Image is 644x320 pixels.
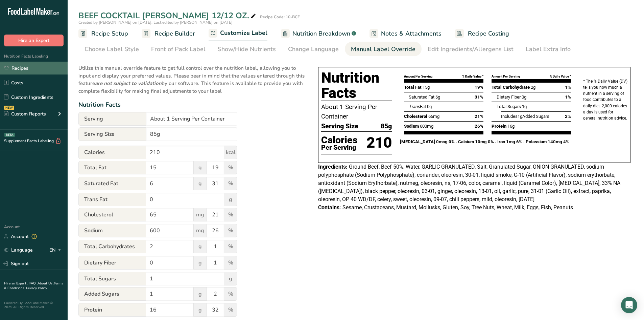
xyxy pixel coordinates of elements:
span: 1% [565,94,571,101]
a: Privacy Policy [26,286,47,291]
span: kcal [224,146,237,159]
span: g [193,177,207,190]
span: Fat [409,104,426,109]
span: 600mg [420,124,433,129]
span: % [224,287,237,301]
span: Sodium [404,124,419,129]
span: Total Sugars [497,104,521,109]
span: 21% [475,113,483,120]
span: 0g [427,104,432,109]
a: Terms & Conditions . [4,281,63,291]
p: [MEDICAL_DATA] 0mcg 0% . Calcium 10mg 0% . Iron 1mg 6% . Potassium 140mg 4% [400,138,575,145]
span: Calories [78,146,146,159]
span: g [224,193,237,206]
p: About 1 Serving Per Container [321,102,392,121]
a: Nutrition Breakdown [281,26,356,41]
span: Recipe Costing [468,29,509,38]
span: Dietary Fiber [497,94,521,100]
a: Notes & Attachments [369,26,442,41]
span: % [224,303,237,317]
span: Serving Size [78,127,146,141]
h1: Nutrition Facts [321,70,392,101]
span: Contains: [318,204,341,211]
span: 16g [507,124,515,129]
b: are not subject to validation [95,80,162,87]
div: Show/Hide Nutrients [218,45,276,54]
span: Serving [78,112,146,126]
span: 65mg [428,114,439,119]
div: Edit Ingredients/Allergens List [428,45,514,54]
div: Powered By FoodLabelMaker © 2025 All Rights Reserved [4,301,64,309]
div: Nutrition Facts [78,100,305,109]
div: Amount Per Serving [492,74,520,79]
span: Nutrition Breakdown [292,29,350,38]
p: * The % Daily Value (DV) tells you how much a nutrient in a serving of food contributes to a dail... [583,78,627,121]
span: Total Fat [78,161,146,174]
span: 2% [565,113,571,120]
span: Created by [PERSON_NAME] on [DATE], Last edited by [PERSON_NAME] on [DATE] [78,20,233,25]
div: Front of Pack Label [151,45,206,54]
span: 15g [423,85,430,90]
button: Hire an Expert [4,35,64,46]
span: 26% [475,123,483,130]
div: BETA [4,133,15,137]
span: Notes & Attachments [381,29,442,38]
span: g [193,303,207,317]
span: Total Fat [404,85,422,90]
div: % Daily Value * [550,74,571,79]
span: g [193,161,207,174]
span: Saturated Fat [409,94,434,100]
span: 31% [475,94,483,101]
div: Amount Per Serving [404,74,432,79]
span: Cholesterol [78,208,146,221]
span: Recipe Setup [91,29,128,38]
div: Choose Label Style [85,45,139,54]
span: mg [193,208,207,221]
a: Customize Label [209,25,267,42]
span: g [224,272,237,285]
span: Added Sugars [78,287,146,301]
div: Recipe Code: 10-BCF [260,14,300,20]
p: Utilize this manual override feature to get full control over the nutrition label, allowing you t... [78,60,305,95]
span: Serving Size [321,121,358,131]
p: 210 [366,132,392,154]
a: FAQ . [29,281,38,286]
span: g [193,287,207,301]
div: NEW [4,106,14,110]
span: % [224,240,237,253]
span: Cholesterol [404,114,427,119]
span: 1g [518,114,522,119]
div: Manual Label Override [351,45,415,54]
span: 6g [435,94,440,100]
a: Language [4,244,33,256]
span: 0g [522,94,526,100]
span: % [224,177,237,190]
span: 19% [475,84,483,91]
div: % Daily Value * [462,74,483,79]
div: Open Intercom Messenger [621,297,637,313]
span: % [224,161,237,174]
span: Ingredients: [318,164,348,170]
span: Sesame, Crustaceans, Mustard, Mollusks, Gluten, Soy, Tree Nuts, Wheat, Milk, Eggs, Fish, Peanuts [342,204,573,211]
span: Protein [78,303,146,317]
span: Total Carbohydrates [78,240,146,253]
span: Trans Fat [78,193,146,206]
span: Recipe Builder [154,29,195,38]
a: Hire an Expert . [4,281,28,286]
a: Recipe Costing [455,26,509,41]
div: BEEF COCKTAIL [PERSON_NAME] 12/12 OZ. [78,9,257,22]
p: Calories [321,135,358,145]
a: About Us . [38,281,54,286]
span: Ground Beef, Beef 50%, Water, GARLIC GRANULATED, Salt, Granulated Sugar, ONION GRANULATED, sodium... [318,164,620,202]
span: % [224,256,237,270]
span: Customize Label [220,28,267,38]
span: Total Carbohydrate [492,85,530,90]
div: Label Extra Info [526,45,571,54]
p: Per Serving [321,145,358,150]
div: Change Language [288,45,339,54]
span: Sodium [78,224,146,237]
span: 1% [565,84,571,91]
div: EN [49,246,64,254]
a: Recipe Builder [142,26,195,41]
span: g [193,256,207,270]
